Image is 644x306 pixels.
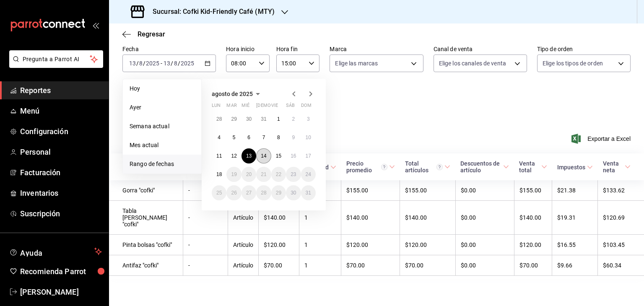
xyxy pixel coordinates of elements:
div: Venta total [519,160,540,174]
span: Pregunta a Parrot AI [23,55,90,64]
span: Hoy [130,84,195,93]
td: Pinta bolsas "cofki" [109,235,183,255]
abbr: 30 de agosto de 2025 [291,190,296,196]
td: $120.00 [514,235,552,255]
button: 31 de julio de 2025 [256,112,271,127]
td: - [183,180,228,201]
td: $140.00 [400,201,456,235]
span: Descuentos de artículo [460,160,509,174]
span: Mes actual [130,141,195,150]
abbr: 24 de agosto de 2025 [306,171,311,177]
span: Elige los canales de venta [439,59,506,67]
abbr: jueves [256,103,306,112]
button: 30 de julio de 2025 [241,112,256,127]
button: Pregunta a Parrot AI [9,50,103,68]
td: $140.00 [341,201,400,235]
abbr: 19 de agosto de 2025 [231,171,236,177]
abbr: 10 de agosto de 2025 [306,135,311,140]
abbr: miércoles [241,103,249,112]
button: 4 de agosto de 2025 [212,130,226,145]
td: $9.66 [552,255,598,276]
td: $16.55 [552,235,598,255]
abbr: 7 de agosto de 2025 [262,135,265,140]
abbr: 17 de agosto de 2025 [306,153,311,159]
abbr: 8 de agosto de 2025 [277,135,280,140]
button: Exportar a Excel [573,134,631,144]
abbr: 26 de agosto de 2025 [231,190,236,196]
abbr: 22 de agosto de 2025 [276,171,281,177]
span: [PERSON_NAME] [20,286,102,298]
td: $70.00 [341,255,400,276]
td: $0.00 [455,255,514,276]
label: Marca [330,46,423,52]
button: 31 de agosto de 2025 [301,185,316,200]
td: $155.00 [514,180,552,201]
abbr: 29 de agosto de 2025 [276,190,281,196]
span: Semana actual [130,122,195,131]
input: -- [129,60,136,67]
button: 22 de agosto de 2025 [271,167,286,182]
button: 8 de agosto de 2025 [271,130,286,145]
svg: El total artículos considera cambios de precios en los artículos así como costos adicionales por ... [436,164,443,170]
span: Facturación [20,167,102,178]
h3: Sucursal: Cofki Kid-Friendly Café (MTY) [146,7,275,17]
span: / [136,60,139,67]
button: 26 de agosto de 2025 [226,185,241,200]
input: ---- [180,60,195,67]
div: Venta neta [603,160,623,174]
td: $70.00 [514,255,552,276]
abbr: 27 de agosto de 2025 [246,190,252,196]
abbr: 9 de agosto de 2025 [292,135,295,140]
button: open_drawer_menu [92,22,99,29]
abbr: 31 de julio de 2025 [261,116,266,122]
span: Impuestos [557,164,593,171]
abbr: 29 de julio de 2025 [231,116,236,122]
button: 2 de agosto de 2025 [286,112,301,127]
button: 21 de agosto de 2025 [256,167,271,182]
td: Artículo [228,255,259,276]
abbr: 6 de agosto de 2025 [247,135,250,140]
td: $0.00 [455,180,514,201]
button: 28 de agosto de 2025 [256,185,271,200]
span: Configuración [20,126,102,137]
td: $70.00 [259,255,299,276]
abbr: 23 de agosto de 2025 [291,171,296,177]
span: Ayer [130,103,195,112]
td: $120.00 [400,235,456,255]
abbr: 16 de agosto de 2025 [291,153,296,159]
button: 1 de agosto de 2025 [271,112,286,127]
button: 6 de agosto de 2025 [241,130,256,145]
button: 29 de julio de 2025 [226,112,241,127]
span: - [161,60,162,67]
label: Hora inicio [226,46,270,52]
td: 1 [299,201,341,235]
span: Venta total [519,160,547,174]
td: - [183,201,228,235]
input: -- [139,60,143,67]
td: $19.31 [552,201,598,235]
abbr: 31 de agosto de 2025 [306,190,311,196]
span: Regresar [138,30,165,38]
abbr: 5 de agosto de 2025 [233,135,236,140]
span: Elige los tipos de orden [543,59,603,67]
button: 7 de agosto de 2025 [256,130,271,145]
span: Rango de fechas [130,160,195,169]
span: Ayuda [20,246,91,257]
button: 16 de agosto de 2025 [286,148,301,163]
button: Regresar [122,30,165,38]
button: 10 de agosto de 2025 [301,130,316,145]
abbr: 12 de agosto de 2025 [231,153,236,159]
abbr: 13 de agosto de 2025 [246,153,252,159]
abbr: 30 de julio de 2025 [246,116,252,122]
label: Canal de venta [434,46,527,52]
button: 28 de julio de 2025 [212,112,226,127]
span: Venta neta [603,160,631,174]
td: $133.62 [598,180,644,201]
abbr: 1 de agosto de 2025 [277,116,280,122]
abbr: 20 de agosto de 2025 [246,171,252,177]
td: Gorra "cofki" [109,180,183,201]
td: $140.00 [514,201,552,235]
span: Menú [20,105,102,117]
div: Impuestos [557,164,585,171]
button: agosto de 2025 [212,89,263,99]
